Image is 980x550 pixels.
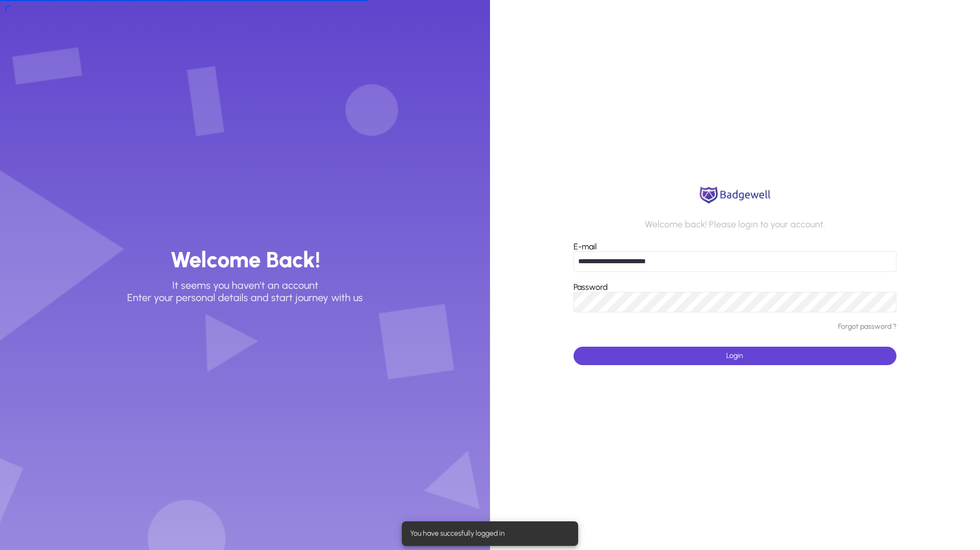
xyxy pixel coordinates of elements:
[574,242,597,251] label: E-mail
[574,347,897,365] button: Login
[838,323,896,331] a: Forgot password ?
[697,185,773,205] img: logo.png
[645,219,825,230] p: Welcome back! Please login to your account.
[170,246,320,273] h3: Welcome Back!
[127,291,363,304] p: Enter your personal details and start journey with us
[402,521,574,546] div: You have succesfully logged in
[574,282,608,292] label: Password
[172,279,318,291] p: It seems you haven't an account
[726,351,743,360] span: Login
